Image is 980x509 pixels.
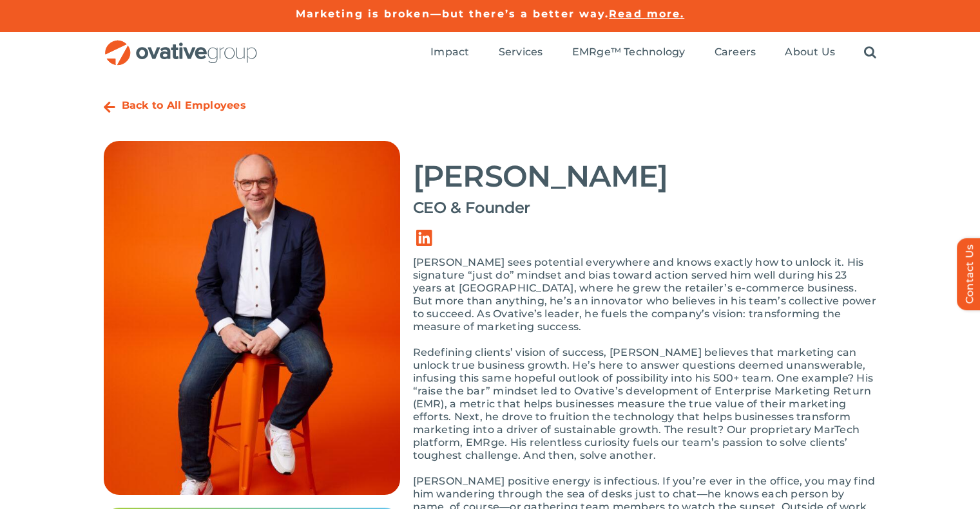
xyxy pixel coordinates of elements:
h2: [PERSON_NAME] [413,160,877,192]
a: Link to https://www.linkedin.com/in/dalenitschke/ [407,220,443,256]
a: Link to https://ovative.com/about-us/people/ [104,101,115,114]
a: EMRge™ Technology [572,46,686,60]
img: Bio_-_Dale[1] [104,141,400,495]
nav: Menu [430,32,876,73]
a: Search [864,46,876,60]
span: Services [499,46,543,59]
p: [PERSON_NAME] sees potential everywhere and knows exactly how to unlock it. His signature “just d... [413,256,877,333]
a: OG_Full_horizontal_RGB [104,39,258,51]
a: Services [499,46,543,60]
span: About Us [785,46,835,59]
a: Read more. [609,8,684,20]
h4: CEO & Founder [413,199,877,217]
a: Careers [715,46,756,60]
span: Impact [430,46,469,59]
a: Back to All Employees [122,99,246,111]
a: Impact [430,46,469,60]
p: Redefining clients’ vision of success, [PERSON_NAME] believes that marketing can unlock true busi... [413,346,877,462]
a: Marketing is broken—but there’s a better way. [296,8,610,20]
a: About Us [785,46,835,60]
span: Careers [715,46,756,59]
span: EMRge™ Technology [572,46,686,59]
